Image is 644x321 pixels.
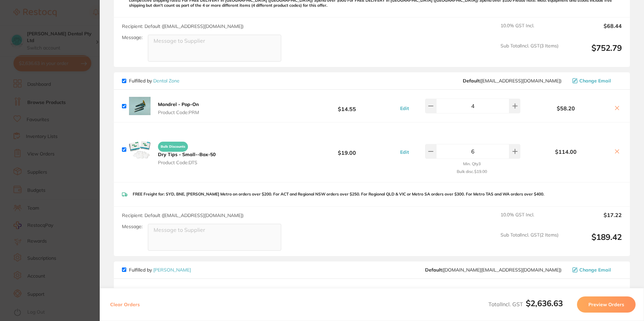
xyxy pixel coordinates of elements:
[564,212,622,227] output: $17.22
[564,43,622,62] output: $752.79
[129,95,151,117] img: NGl6cHhzbg
[156,139,218,166] button: Bulk Discounts Dry Tips - Small--Box-50 Product Code:DTS
[577,296,636,313] button: Preview Orders
[297,143,397,156] b: $19.00
[129,78,180,83] p: Fulfilled by
[158,160,216,165] span: Product Code: DTS
[122,35,142,40] label: Message:
[398,105,411,111] button: Edit
[156,101,201,115] button: Mandrel - Pop-On Product Code:PRM
[564,23,622,38] output: $68.44
[158,142,188,152] span: Bulk Discounts
[488,301,563,308] span: Total Incl. GST
[501,212,558,227] span: 10.0 % GST Incl.
[398,149,411,155] button: Edit
[570,267,622,273] button: Change Email
[463,162,481,166] small: Min. Qty 3
[570,78,622,84] button: Change Email
[129,286,151,307] img: aXRzZDVoaw
[297,100,397,112] b: $14.55
[425,267,561,273] span: customer.care@henryschein.com.au
[108,296,142,313] button: Clear Orders
[522,105,610,111] b: $58.20
[153,78,180,84] a: Dental Zone
[122,212,244,218] span: Recipient: Default ( [EMAIL_ADDRESS][DOMAIN_NAME] )
[129,267,191,273] p: Fulfilled by
[463,78,480,84] b: Default
[158,151,216,157] b: Dry Tips - Small--Box-50
[501,232,558,251] span: Sub Total Incl. GST ( 2 Items)
[522,149,610,155] b: $114.00
[564,232,622,251] output: $189.42
[153,267,191,273] a: [PERSON_NAME]
[526,298,563,308] b: $2,636.63
[579,78,611,83] span: Change Email
[158,110,199,115] span: Product Code: PRM
[501,23,558,38] span: 10.0 % GST Incl.
[122,23,244,29] span: Recipient: Default ( [EMAIL_ADDRESS][DOMAIN_NAME] )
[122,224,142,229] label: Message:
[158,101,199,107] b: Mandrel - Pop-On
[463,78,561,83] span: hello@dentalzone.com.au
[129,139,151,160] img: Zjdjam56Yg
[457,169,487,174] small: Bulk disc. $19.00
[579,267,611,273] span: Change Email
[501,43,558,62] span: Sub Total Incl. GST ( 3 Items)
[425,267,442,273] b: Default
[133,192,544,197] p: FREE Freight for: SYD, BNE, [PERSON_NAME] Metro on orders over $200. For ACT and Regional NSW ord...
